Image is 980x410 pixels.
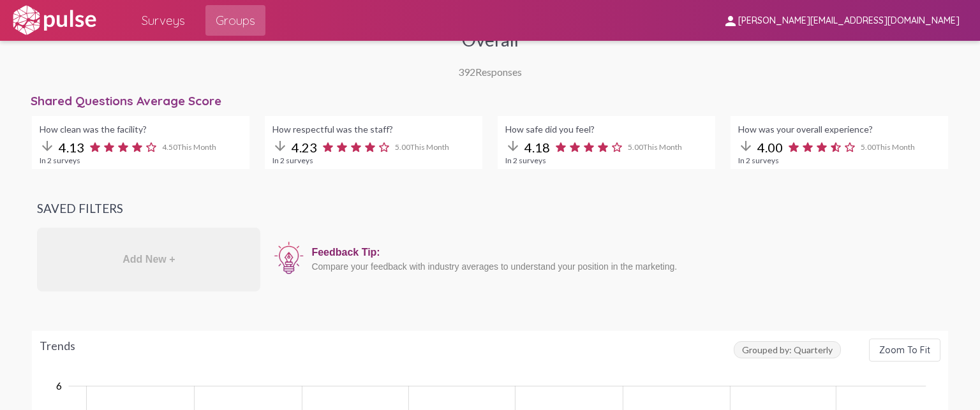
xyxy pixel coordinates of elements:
div: Responses [458,66,522,78]
span: Grouped by: Quarterly [734,341,841,358]
img: icon12.png [273,240,305,276]
button: [PERSON_NAME][EMAIL_ADDRESS][DOMAIN_NAME] [713,8,970,32]
a: Surveys [131,5,195,36]
span: 4.23 [292,140,317,155]
div: Compare your feedback with industry averages to understand your position in the marketing. [311,261,936,272]
div: Feedback Tip: [311,247,936,258]
span: 5.00 [628,142,682,152]
div: In 2 surveys [505,156,708,165]
span: This Month [410,142,449,152]
span: 4.18 [524,140,550,155]
div: In 2 surveys [40,156,242,165]
button: Zoom To Fit [869,339,940,362]
span: 4.13 [59,140,84,155]
span: Groups [216,9,255,32]
span: 5.00 [395,142,449,152]
div: In 2 surveys [272,156,475,165]
mat-icon: arrow_downward [272,138,288,154]
a: Groups [205,5,265,36]
div: In 2 surveys [738,156,940,165]
span: Surveys [142,9,185,32]
span: 392 [458,66,475,78]
span: This Month [177,142,216,152]
span: 4.50 [162,142,216,152]
img: white-logo.svg [10,4,98,36]
mat-icon: arrow_downward [738,138,754,154]
span: This Month [643,142,682,152]
span: [PERSON_NAME][EMAIL_ADDRESS][DOMAIN_NAME] [738,15,960,27]
span: Zoom To Fit [879,344,930,356]
mat-icon: person [723,13,738,29]
div: How respectful was the staff? [272,124,475,135]
div: How clean was the facility? [40,124,242,135]
div: Add New + [37,228,260,291]
mat-icon: arrow_downward [505,138,521,154]
div: How safe did you feel? [505,124,708,135]
span: 4.00 [757,140,783,155]
span: This Month [876,142,915,152]
div: Shared Questions Average Score [31,93,956,108]
div: How was your overall experience? [738,124,940,135]
h3: Saved Filters [37,201,942,216]
div: Trends [40,339,733,362]
tspan: 6 [56,379,62,392]
mat-icon: arrow_downward [40,138,55,154]
span: 5.00 [861,142,915,152]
